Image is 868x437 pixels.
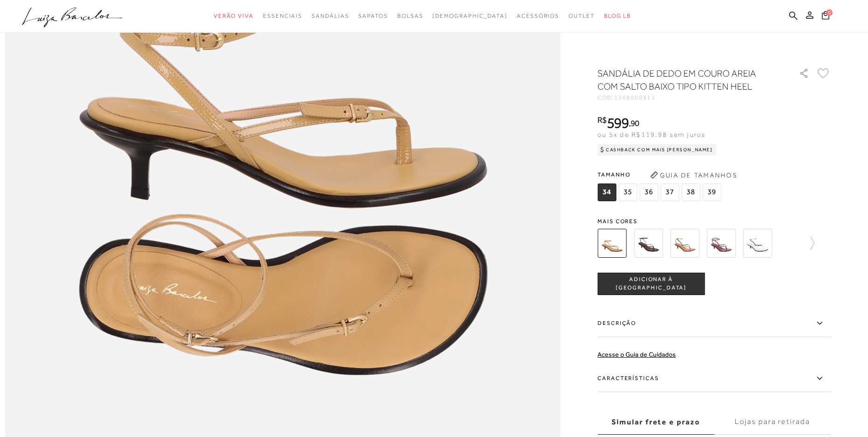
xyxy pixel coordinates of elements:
[597,229,626,258] img: SANDÁLIA DE DEDO EM COURO AREIA COM SALTO BAIXO TIPO KITTEN HEEL
[517,7,559,25] a: categoryNavScreenReaderText
[604,13,631,19] span: BLOG LB
[597,218,831,224] span: Mais cores
[714,409,831,435] label: Lojas para retirada
[670,229,699,258] img: SANDÁLIA EM COURO CARAMELO DE TIRAS FINAS E SALTO KITTEN HEEL
[597,310,831,337] label: Descrição
[597,273,705,295] button: ADICIONAR À [GEOGRAPHIC_DATA]
[569,13,595,19] span: Outlet
[597,168,723,182] span: Tamanho
[702,183,721,201] span: 39
[639,183,658,201] span: 36
[598,275,704,292] span: ADICIONAR À [GEOGRAPHIC_DATA]
[607,114,629,131] span: 599
[819,10,832,23] button: 0
[597,365,831,392] label: Características
[597,116,607,124] i: R$
[681,183,700,201] span: 38
[631,118,639,128] span: 90
[614,94,656,101] span: 1368000811
[432,7,507,25] a: noSubCategoriesText
[517,13,559,19] span: Acessórios
[397,13,424,19] span: Bolsas
[597,131,705,138] span: ou 5x de R$119,98 sem juros
[660,183,679,201] span: 37
[312,13,349,19] span: Sandálias
[597,144,716,155] div: Cashback com Mais [PERSON_NAME]
[432,13,507,19] span: [DEMOGRAPHIC_DATA]
[629,119,639,127] i: ,
[358,7,388,25] a: categoryNavScreenReaderText
[826,9,833,16] span: 0
[597,67,772,93] h1: SANDÁLIA DE DEDO EM COURO AREIA COM SALTO BAIXO TIPO KITTEN HEEL
[214,13,254,19] span: Verão Viva
[263,13,302,19] span: Essenciais
[597,351,676,358] a: Acesse o Guia de Cuidados
[743,229,772,258] img: SANDÁLIA EM COURO OFF WHITE DE TIRAS FINAS E SALTO KITTEN HEEL
[597,409,714,435] label: Simular frete e prazo
[618,183,637,201] span: 35
[604,7,631,25] a: BLOG LB
[397,7,424,25] a: categoryNavScreenReaderText
[707,229,736,258] img: SANDÁLIA EM COURO MARSALA DE TIRAS FINAS E SALTO KITTEN HEEL
[214,7,254,25] a: categoryNavScreenReaderText
[647,168,740,183] button: Guia de Tamanhos
[597,183,616,201] span: 34
[263,7,302,25] a: categoryNavScreenReaderText
[312,7,349,25] a: categoryNavScreenReaderText
[569,7,595,25] a: categoryNavScreenReaderText
[358,13,388,19] span: Sapatos
[597,95,784,100] div: CÓD:
[634,229,663,258] img: SANDÁLIA DE DEDO EM COURO CAFÉ COM SALTO BAIXO TIPO KITTEN HEEL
